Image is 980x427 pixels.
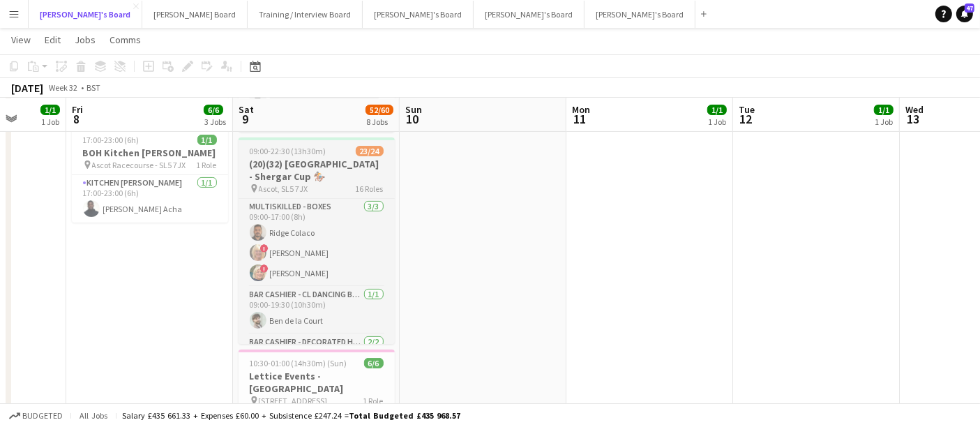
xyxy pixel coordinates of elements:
button: [PERSON_NAME]'s Board [363,1,474,28]
span: Total Budgeted £435 968.57 [349,410,460,421]
span: Jobs [75,33,96,46]
button: [PERSON_NAME]'s Board [474,1,585,28]
span: Tue [739,103,755,116]
span: Week 32 [46,82,81,93]
button: [PERSON_NAME]'s Board [29,1,142,28]
span: 17:00-23:00 (6h) [83,135,140,145]
span: Ascot, SL5 7JX [259,183,308,194]
span: 09:00-22:30 (13h30m) [250,146,326,156]
div: 3 Jobs [204,117,226,127]
span: 1/1 [707,105,727,115]
app-card-role: Multiskilled - Boxes3/309:00-17:00 (8h)Ridge Colaco![PERSON_NAME]![PERSON_NAME] [239,199,395,287]
span: 9 [236,111,254,127]
app-job-card: 17:00-23:00 (6h)1/1BOH Kitchen [PERSON_NAME] Ascot Racecourse - SL5 7JX1 RoleKitchen [PERSON_NAME... [72,126,228,223]
span: 13 [903,111,924,127]
span: Budgeted [22,411,63,421]
span: ! [260,264,269,273]
span: Ascot Racecourse - SL5 7JX [92,160,186,170]
app-card-role: Bar Cashier - Decorated Hero Bar2/2 [239,334,395,402]
span: Sun [405,103,422,116]
span: [STREET_ADDRESS] [259,396,328,406]
button: Training / Interview Board [248,1,363,28]
a: Comms [104,31,146,49]
span: Comms [110,33,141,46]
h3: BOH Kitchen [PERSON_NAME] [72,147,228,159]
app-card-role: Kitchen [PERSON_NAME]1/117:00-23:00 (6h)[PERSON_NAME] Acha [72,175,228,223]
span: Wed [905,103,924,116]
app-job-card: 09:00-22:30 (13h30m)23/24(20)(32) [GEOGRAPHIC_DATA] - Shergar Cup 🏇🏼 Ascot, SL5 7JX16 RolesMultis... [239,137,395,344]
button: [PERSON_NAME] Board [142,1,248,28]
app-card-role: Bar Cashier - CL Dancing Brave Bar1/109:00-19:30 (10h30m)Ben de la Court [239,287,395,334]
span: ! [260,244,269,253]
span: 1/1 [874,105,894,115]
button: Budgeted [7,408,65,424]
a: View [6,31,36,49]
span: Edit [45,33,61,46]
span: 8 [70,111,83,127]
span: Fri [72,103,83,116]
h3: (20)(32) [GEOGRAPHIC_DATA] - Shergar Cup 🏇🏼 [239,158,395,183]
a: 47 [956,6,973,22]
span: 16 Roles [356,183,384,194]
span: 1 Role [363,396,384,406]
span: Sat [239,103,254,116]
span: 12 [737,111,755,127]
div: 1 Job [875,117,893,127]
span: 10 [403,111,422,127]
span: 11 [570,111,590,127]
button: [PERSON_NAME]'s Board [585,1,695,28]
span: 6/6 [364,358,384,368]
div: 8 Jobs [366,117,393,127]
div: 1 Job [41,117,59,127]
span: 10:30-01:00 (14h30m) (Sun) [250,358,347,368]
div: Salary £435 661.33 + Expenses £60.00 + Subsistence £247.24 = [122,410,460,421]
div: BST [86,82,100,93]
span: 6/6 [204,105,223,115]
span: View [11,33,31,46]
span: All jobs [77,410,110,421]
div: [DATE] [11,81,43,95]
h3: Lettice Events - [GEOGRAPHIC_DATA] [239,370,395,395]
a: Jobs [69,31,101,49]
span: 52/60 [365,105,393,115]
span: 1 Role [197,160,217,170]
span: Mon [572,103,590,116]
span: 1/1 [40,105,60,115]
span: 47 [965,3,974,13]
div: 1 Job [708,117,726,127]
span: 23/24 [356,146,384,156]
a: Edit [39,31,66,49]
span: 1/1 [197,135,217,145]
